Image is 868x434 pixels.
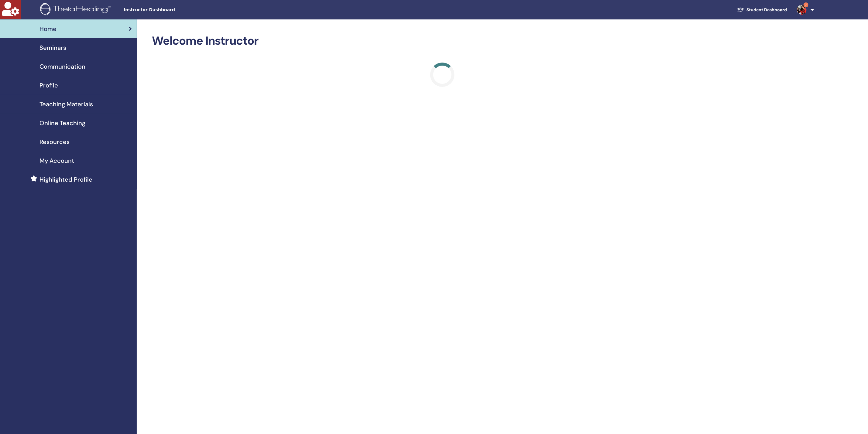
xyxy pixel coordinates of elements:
[39,118,85,128] span: Online Teaching
[804,2,808,7] span: 7
[39,156,74,165] span: My Account
[152,34,733,48] h2: Welcome Instructor
[40,3,113,17] img: logo.png
[39,81,58,90] span: Profile
[797,5,807,15] img: default.jpg
[39,100,93,109] span: Teaching Materials
[124,7,215,13] span: Instructor Dashboard
[732,4,792,15] a: Student Dashboard
[39,43,66,52] span: Seminars
[39,24,57,33] span: Home
[737,7,744,12] img: graduation-cap-white.svg
[39,62,85,71] span: Communication
[39,175,92,184] span: Highlighted Profile
[39,137,70,146] span: Resources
